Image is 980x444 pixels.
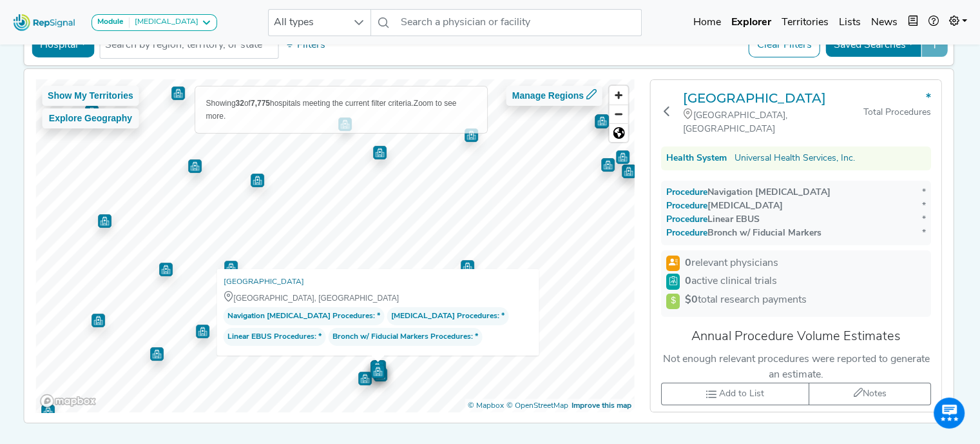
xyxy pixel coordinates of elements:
[206,99,457,121] span: Zoom to see more.
[372,365,385,379] div: Map marker
[863,106,931,119] div: Total Procedures
[332,330,470,343] span: Bronch w/ Fiducial Markers Procedures
[281,34,329,56] button: Filters
[91,314,105,327] div: Map marker
[159,263,173,276] div: Map marker
[236,99,244,108] b: 32
[371,360,385,374] div: Map marker
[661,352,931,383] div: Not enough relevant procedures were reported to generate an estimate.
[39,394,96,409] a: Mapbox logo
[461,260,474,274] div: Map marker
[98,214,111,228] div: Map marker
[595,114,609,128] div: Map marker
[610,86,628,105] button: Zoom in
[610,124,628,142] span: Reset zoom
[105,37,273,53] input: Search by region, territory, or state
[223,276,303,288] a: [GEOGRAPHIC_DATA]
[91,14,217,31] button: Module[MEDICAL_DATA]
[610,123,628,142] button: Reset bearing to north
[171,86,185,100] div: Map marker
[196,325,209,338] div: Map marker
[32,33,94,57] button: Hospital
[726,10,776,35] a: Explorer
[465,128,478,142] div: Map marker
[601,158,615,172] div: Map marker
[610,105,628,123] span: Zoom out
[679,215,707,225] span: Procedure
[685,256,778,271] span: relevant physicians
[776,10,834,35] a: Territories
[227,330,314,343] span: Linear EBUS Procedures
[622,165,635,178] div: Map marker
[866,10,903,35] a: News
[903,10,923,35] button: Intel Book
[41,405,55,418] div: Map marker
[610,105,628,123] button: Zoom out
[370,364,384,378] div: Map marker
[206,99,414,108] span: Showing of hospitals meeting the current filter criteria.
[269,10,346,35] span: All types
[42,86,139,106] button: Show My Territories
[661,327,931,347] div: Annual Procedure Volume Estimates
[370,361,384,374] div: Map marker
[685,295,807,305] span: total research payments
[572,402,631,410] a: Map feedback
[685,295,698,305] strong: $0
[595,115,608,128] div: Map marker
[719,387,764,401] span: Add to List
[683,108,863,136] div: [GEOGRAPHIC_DATA], [GEOGRAPHIC_DATA]
[251,174,264,187] div: Map marker
[358,372,372,385] div: Map marker
[616,150,629,164] div: Map marker
[373,146,387,159] div: Map marker
[224,261,238,274] div: Map marker
[97,18,124,26] strong: Module
[42,108,139,128] button: Explore Geography
[666,199,783,213] div: [MEDICAL_DATA]
[666,152,727,165] div: Health System
[390,310,497,323] span: [MEDICAL_DATA] Procedures
[808,383,930,405] button: Notes
[825,33,922,57] button: Saved Searches
[679,201,707,211] span: Procedure
[227,310,372,323] span: Navigation [MEDICAL_DATA] Procedures
[661,383,809,405] button: Add to List
[661,383,931,405] div: toolbar
[130,17,198,28] div: [MEDICAL_DATA]
[468,402,504,410] a: Mapbox
[735,152,855,165] a: Universal Health Services, Inc.
[679,228,707,238] span: Procedure
[666,186,831,199] div: Navigation [MEDICAL_DATA]
[372,360,386,374] div: Map marker
[374,368,387,381] div: Map marker
[679,188,707,197] span: Procedure
[506,402,568,410] a: OpenStreetMap
[150,347,164,361] div: Map marker
[685,276,691,287] strong: 0
[251,99,270,108] b: 7,775
[35,79,641,419] canvas: Map
[862,389,886,399] span: Notes
[666,213,760,227] div: Linear EBUS
[834,10,866,35] a: Lists
[396,9,642,36] input: Search a physician or facility
[685,258,691,268] strong: 0
[666,227,821,240] div: Bronch w/ Fiducial Markers
[749,33,820,57] button: Clear Filters
[188,159,202,173] div: Map marker
[685,274,777,289] span: active clinical trials
[688,10,726,35] a: Home
[683,90,863,106] a: [GEOGRAPHIC_DATA]
[506,86,602,106] button: Manage Regions
[223,291,532,305] div: [GEOGRAPHIC_DATA], [GEOGRAPHIC_DATA]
